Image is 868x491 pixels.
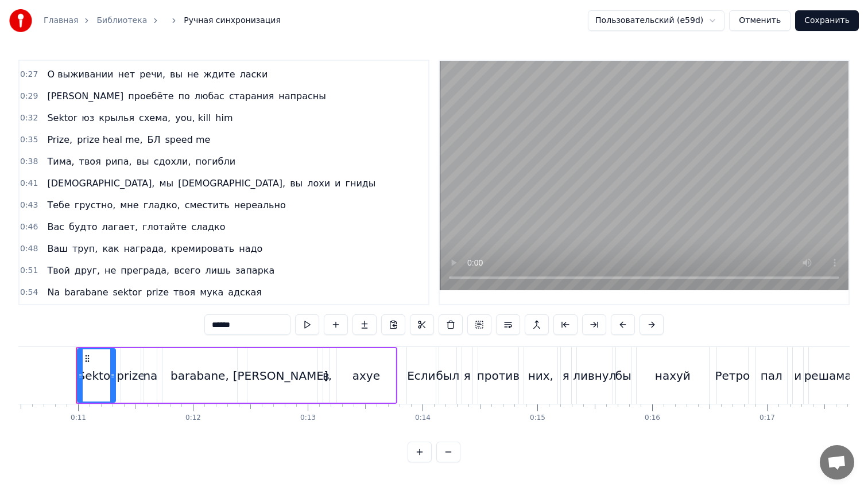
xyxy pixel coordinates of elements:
[528,367,553,384] div: них,
[415,414,431,423] div: 0:14
[573,367,616,384] div: ливнул
[715,367,750,384] div: Ретро
[141,220,188,233] span: глотайте
[645,414,660,423] div: 0:16
[20,69,38,80] span: 0:27
[96,15,147,26] a: Библиотека
[104,155,133,168] span: рипа,
[138,111,172,124] span: схема,
[117,367,145,384] div: prize
[63,286,109,299] span: barabane
[794,367,801,384] div: и
[795,10,859,31] button: Сохранить
[186,68,200,81] span: не
[530,414,545,423] div: 0:15
[464,367,471,384] div: я
[20,265,38,276] span: 0:51
[228,89,275,103] span: старания
[233,367,332,384] div: [PERSON_NAME],
[135,155,150,168] span: вы
[80,111,95,124] span: юз
[20,200,38,211] span: 0:43
[195,155,237,168] span: погибли
[158,177,175,190] span: мы
[193,89,226,103] span: любас
[127,89,175,103] span: проебёте
[68,220,99,233] span: будто
[101,242,120,255] span: как
[46,242,68,255] span: Ваш
[20,287,38,298] span: 0:54
[306,177,331,190] span: лохи
[153,155,192,168] span: сдохли,
[138,68,166,81] span: речи,
[20,243,38,255] span: 0:48
[119,198,139,212] span: мне
[119,264,170,277] span: преграда,
[20,134,38,146] span: 0:35
[289,177,304,190] span: вы
[46,155,75,168] span: Тима,
[46,89,125,103] span: [PERSON_NAME]
[169,68,184,81] span: вы
[71,414,86,423] div: 0:11
[204,264,232,277] span: лишь
[202,68,236,81] span: ждите
[199,286,224,299] span: мука
[177,177,286,190] span: [DEMOGRAPHIC_DATA],
[804,367,863,384] div: решаман,
[98,111,135,124] span: крылья
[46,198,71,212] span: Тебе
[44,15,281,26] nav: breadcrumb
[170,367,229,384] div: barabane,
[227,286,263,299] span: адская
[323,367,330,384] div: в
[174,111,212,124] span: you, kill
[729,10,790,31] button: Отменить
[46,111,78,124] span: Sektor
[20,91,38,102] span: 0:29
[142,198,181,212] span: гладко,
[615,367,631,384] div: бы
[46,286,61,299] span: Na
[76,133,144,146] span: prize heal me,
[164,133,212,146] span: speed me
[78,155,102,168] span: твоя
[238,68,269,81] span: ласки
[234,264,276,277] span: запарка
[173,264,201,277] span: всего
[761,367,782,384] div: пал
[44,15,78,26] a: Главная
[73,198,117,212] span: грустно,
[46,177,156,190] span: [DEMOGRAPHIC_DATA],
[214,111,234,124] span: him
[334,177,342,190] span: и
[820,445,854,480] a: Открытый чат
[172,286,196,299] span: твоя
[352,367,380,384] div: ахуе
[101,220,139,233] span: лагает,
[20,178,38,189] span: 0:41
[563,367,569,384] div: я
[277,89,327,103] span: напрасны
[46,264,71,277] span: Твой
[177,89,191,103] span: по
[146,133,162,146] span: БЛ
[46,133,73,146] span: Prize,
[46,68,114,81] span: О выживании
[20,112,38,124] span: 0:32
[46,220,65,233] span: Вас
[407,367,435,384] div: Если
[77,367,115,384] div: Sektor
[185,414,201,423] div: 0:12
[145,286,170,299] span: prize
[71,242,99,255] span: труп,
[759,414,775,423] div: 0:17
[170,242,235,255] span: кремировать
[20,156,38,167] span: 0:38
[477,367,520,384] div: против
[123,242,168,255] span: награда,
[344,177,377,190] span: гниды
[190,220,226,233] span: сладко
[184,15,281,26] span: Ручная синхронизация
